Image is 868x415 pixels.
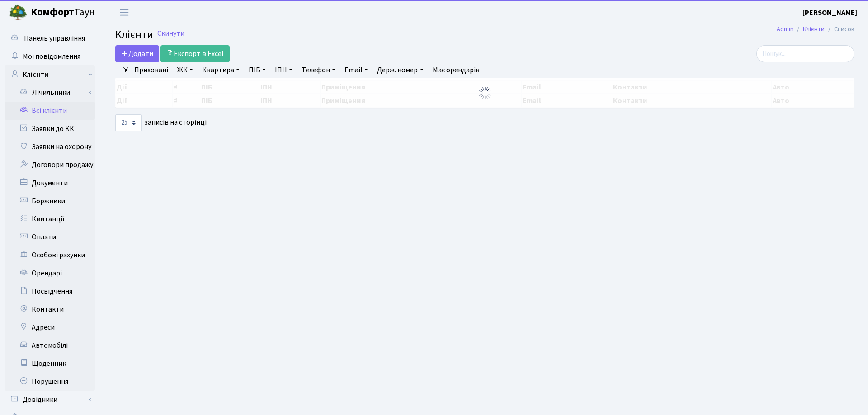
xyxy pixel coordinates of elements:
a: Контакти [5,300,95,318]
a: Клієнти [5,65,95,84]
img: Обробка... [478,86,492,100]
a: Адреси [5,318,95,336]
b: Комфорт [31,5,74,19]
nav: breadcrumb [763,20,868,39]
a: Щоденник [5,354,95,373]
a: Квартира [198,62,243,78]
span: Таун [31,5,95,20]
a: Договори продажу [5,156,95,174]
a: Телефон [298,62,339,78]
a: Admin [777,24,793,34]
a: Всі клієнти [5,102,95,120]
a: [PERSON_NAME] [802,7,857,18]
a: Заявки до КК [5,120,95,138]
a: Приховані [131,62,172,78]
a: Автомобілі [5,336,95,354]
span: Мої повідомлення [23,51,80,61]
button: Переключити навігацію [113,5,136,20]
a: Держ. номер [373,62,427,78]
a: Заявки на охорону [5,138,95,156]
a: Скинути [157,29,184,38]
a: Боржники [5,192,95,210]
li: Список [825,24,854,34]
a: Email [341,62,372,78]
input: Пошук... [756,45,854,62]
a: Лічильники [10,84,95,102]
label: записів на сторінці [115,114,207,131]
a: Довідники [5,391,95,409]
a: Квитанції [5,210,95,228]
a: Документи [5,174,95,192]
a: Експорт в Excel [160,45,230,62]
a: Особові рахунки [5,246,95,264]
a: Оплати [5,228,95,246]
a: Посвідчення [5,282,95,300]
a: ІПН [271,62,296,78]
a: ПІБ [245,62,269,78]
a: Мої повідомлення [5,47,95,65]
img: logo.png [9,4,27,22]
a: Порушення [5,373,95,391]
b: [PERSON_NAME] [802,8,857,18]
span: Додати [121,49,153,59]
a: Додати [115,45,159,62]
a: Панель управління [5,29,95,47]
span: Панель управління [24,33,85,43]
a: Клієнти [803,24,825,34]
a: ЖК [174,62,197,78]
span: Клієнти [115,27,153,42]
a: Орендарі [5,264,95,282]
a: Має орендарів [429,62,483,78]
select: записів на сторінці [115,114,142,131]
